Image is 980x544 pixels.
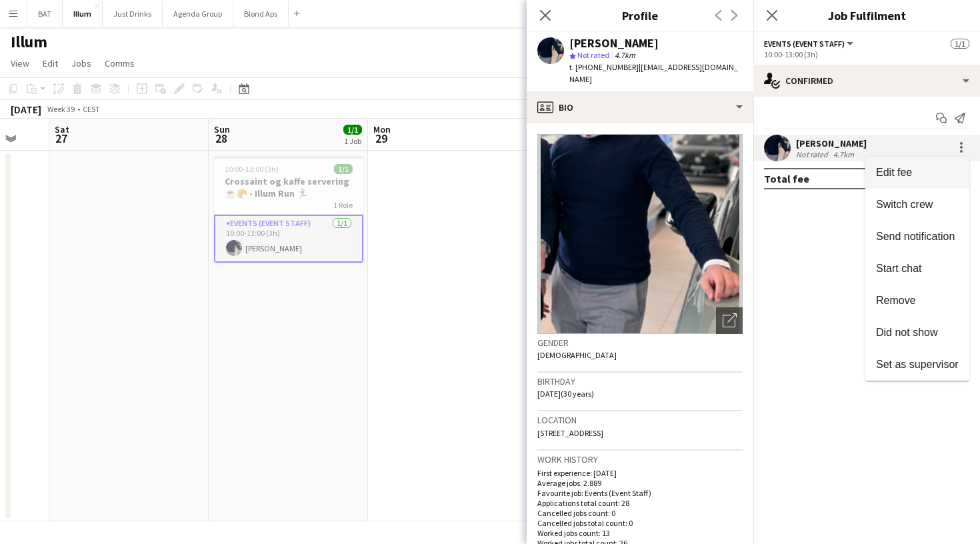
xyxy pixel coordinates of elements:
span: Start chat [876,263,921,274]
button: Did not show [865,317,969,349]
button: Edit fee [865,157,969,189]
span: Remove [876,295,916,306]
span: Send notification [876,231,955,242]
span: Edit fee [876,167,912,178]
button: Start chat [865,253,969,285]
span: Switch crew [876,199,933,210]
span: Did not show [876,327,938,338]
button: Remove [865,285,969,317]
span: Set as supervisor [876,359,959,370]
button: Send notification [865,221,969,253]
button: Set as supervisor [865,349,969,381]
button: Switch crew [865,189,969,221]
